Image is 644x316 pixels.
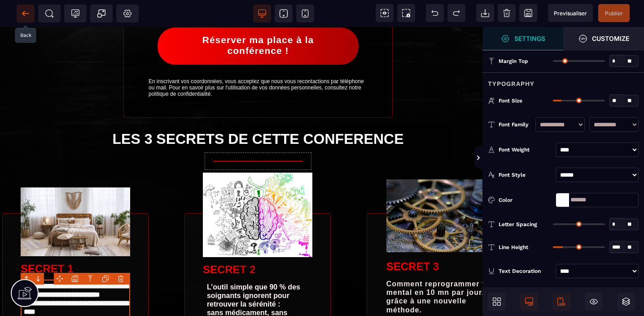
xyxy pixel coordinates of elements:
h2: SECRET 1 [21,231,130,253]
h1: LES 3 SECRETS DE CETTE CONFERENCE [63,98,453,127]
h2: SECRET 3 [386,229,495,250]
img: 6d162a9b9729d2ee79e16af0b491a9b8_laura-ockel-UQ2Fw_9oApU-unsplash.jpg [386,148,495,227]
span: Line Height [499,244,528,251]
span: Desktop Only [520,293,538,311]
span: View components [376,4,394,22]
span: Letter Spacing [499,221,537,228]
span: Margin Top [499,58,528,65]
span: Setting Body [123,9,132,18]
strong: Settings [514,35,545,42]
div: Font Weight [499,145,552,154]
span: Hide/Show Block [585,293,603,311]
span: Mobile Only [552,293,570,311]
h2: SECRET 2 [203,232,312,254]
span: Open Style Manager [563,27,644,50]
div: Color [499,196,552,205]
span: Previsualiser [554,10,587,17]
strong: Customize [592,35,629,42]
span: Screenshot [397,4,415,22]
div: En inscrivant vos coordonnées, vous acceptez que nous vous recontactions par téléphone ou mail. P... [149,51,368,70]
span: Open Blocks [488,293,506,311]
img: dc20de6a5cd0825db1fc6d61989e440e_Capture_d%E2%80%99e%CC%81cran_2024-04-11_180029.jpg [21,160,130,229]
span: Publier [605,10,623,17]
span: Tracking [71,9,80,18]
span: Preview [548,4,593,22]
div: Typography [482,72,644,89]
div: Text Decoration [499,267,552,276]
span: Open Layers [617,293,635,311]
span: Settings [482,27,563,50]
div: Font Style [499,170,552,179]
span: SEO [45,9,54,18]
img: 969f48a4356dfefeaf3551c82c14fcd8_hypnose-integrative-paris.jpg [203,145,312,230]
button: Réserver ma place à la conférence ! [158,0,359,38]
div: Font Family [499,120,531,129]
span: Popup [97,9,106,18]
span: Font Size [499,97,522,104]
